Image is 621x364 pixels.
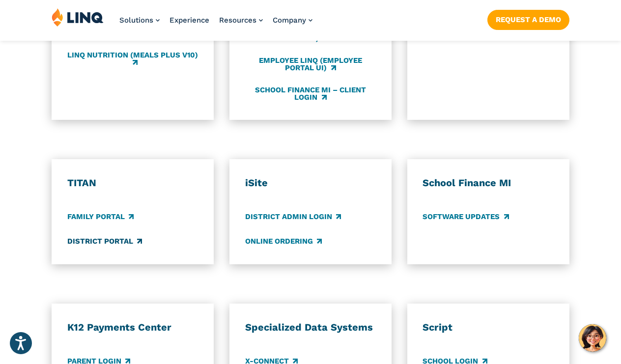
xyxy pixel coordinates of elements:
[67,51,198,67] a: LINQ Nutrition (Meals Plus v10)
[579,324,606,352] button: Hello, have a question? Let’s chat.
[219,16,263,25] a: Resources
[273,16,312,25] a: Company
[245,212,341,223] a: District Admin Login
[67,177,198,190] h3: TITAN
[423,321,554,334] h3: Script
[423,212,508,223] a: Software Updates
[52,8,104,27] img: LINQ | K‑12 Software
[245,86,376,102] a: School Finance MI – Client Login
[119,8,312,40] nav: Primary Navigation
[67,321,198,334] h3: K12 Payments Center
[423,177,554,190] h3: School Finance MI
[245,321,376,334] h3: Specialized Data Systems
[219,16,256,25] span: Resources
[487,8,569,29] nav: Button Navigation
[119,16,153,25] span: Solutions
[67,212,134,223] a: Family Portal
[245,236,322,247] a: Online Ordering
[273,16,306,25] span: Company
[169,16,209,25] a: Experience
[245,177,376,190] h3: iSite
[119,16,160,25] a: Solutions
[245,56,376,72] a: Employee LINQ (Employee Portal UI)
[67,236,142,247] a: District Portal
[487,10,569,29] a: Request a Demo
